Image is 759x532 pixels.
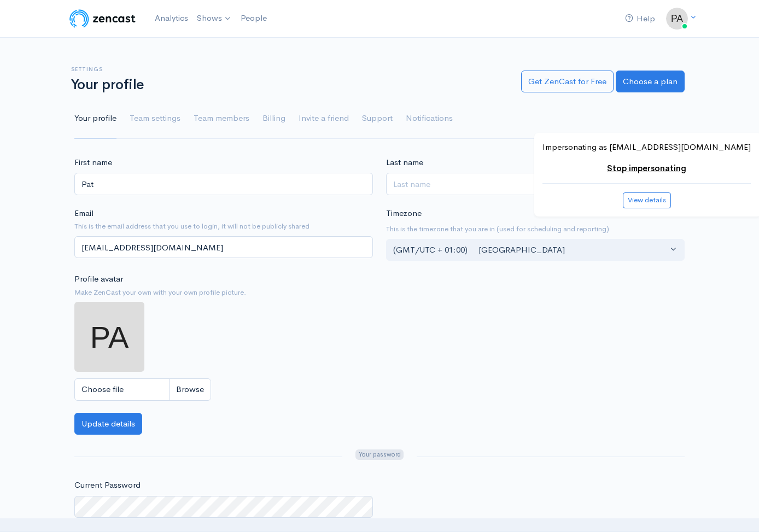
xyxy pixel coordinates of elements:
h6: Settings [71,66,508,72]
a: Invite a friend [299,99,349,138]
label: Last name [386,156,423,169]
a: Help [621,7,659,31]
img: ZenCast Logo [68,8,137,30]
iframe: gist-messenger-bubble-iframe [722,495,748,521]
a: Your profile [74,99,116,138]
small: This is the email address that you use to login, it will not be publicly shared [74,221,373,232]
small: This is the timezone that you are in (used for scheduling and reporting) [386,224,685,235]
label: Current Password [74,479,141,492]
a: Support [362,99,393,138]
a: Get ZenCast for Free [521,71,614,93]
label: Timezone [386,207,422,220]
a: People [236,7,271,30]
h1: Your profile [71,77,508,93]
label: Profile avatar [74,273,123,285]
a: Analytics [150,7,192,30]
button: (GMT/UTC + 01:00) London [386,239,685,261]
img: ... [74,302,144,372]
button: View details [623,192,671,208]
a: Shows [192,7,236,31]
a: Notifications [406,99,453,138]
img: ... [666,8,688,30]
a: Team members [194,99,249,138]
a: Billing [262,99,285,138]
small: Make ZenCast your own with your own profile picture. [74,287,373,298]
a: Stop impersonating [607,163,686,173]
button: Update details [74,413,142,435]
p: Impersonating as [EMAIL_ADDRESS][DOMAIN_NAME] [542,141,751,154]
label: First name [74,156,112,169]
input: Last name [386,173,685,195]
a: Choose a plan [616,71,685,93]
input: name@example.com [74,236,373,259]
input: First name [74,173,373,195]
label: Email [74,207,94,220]
span: Your password [355,449,404,460]
div: (GMT/UTC + 01:00) [GEOGRAPHIC_DATA] [393,244,668,256]
a: Team settings [130,99,180,138]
